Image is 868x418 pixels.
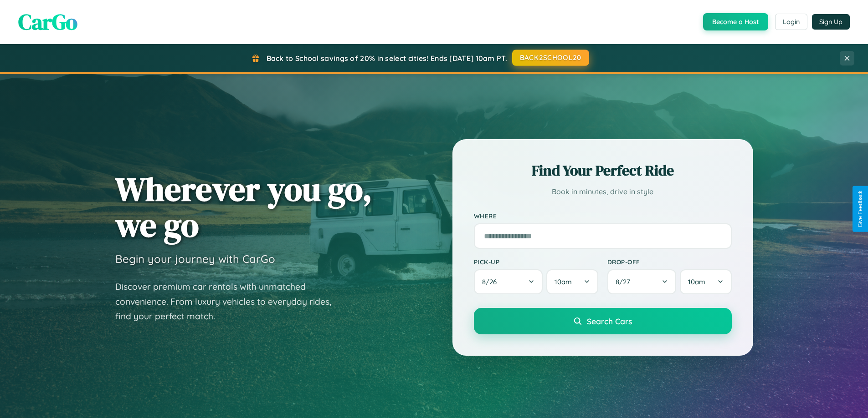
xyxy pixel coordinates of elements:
label: Where [474,212,732,220]
button: 10am [680,269,731,294]
label: Pick-up [474,258,598,266]
div: Give Feedback [857,191,863,227]
h3: Begin your journey with CarGo [115,252,275,266]
p: Discover premium car rentals with unmatched convenience. From luxury vehicles to everyday rides, ... [115,279,343,324]
label: Drop-off [607,258,732,266]
span: 8 / 26 [482,277,501,286]
button: Become a Host [703,13,768,30]
button: Sign Up [812,14,850,30]
button: 10am [546,269,598,294]
button: Search Cars [474,308,732,334]
h2: Find Your Perfect Ride [474,161,732,181]
span: 10am [555,277,572,286]
button: 8/27 [607,269,677,294]
span: Back to School savings of 20% in select cities! Ends [DATE] 10am PT. [267,54,507,63]
span: CarGo [18,7,77,37]
button: BACK2SCHOOL20 [512,50,589,66]
p: Book in minutes, drive in style [474,185,732,198]
button: 8/26 [474,269,543,294]
span: Search Cars [587,316,632,326]
span: 10am [688,277,705,286]
span: 8 / 27 [616,277,635,286]
h1: Wherever you go, we go [115,171,372,243]
button: Login [775,14,807,30]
